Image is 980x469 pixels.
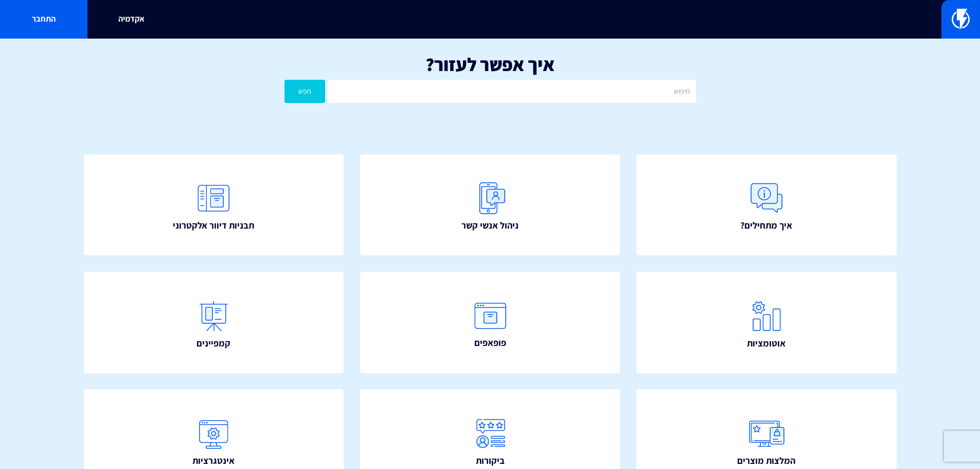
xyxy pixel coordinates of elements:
[197,337,230,350] span: קמפיינים
[284,80,326,103] button: חפש
[474,336,506,350] span: פופאפים
[15,54,965,75] h1: איך אפשר לעזור?
[84,154,344,256] a: תבניות דיוור אלקטרוני
[461,219,519,232] span: ניהול אנשי קשר
[360,272,620,373] a: פופאפים
[737,454,795,467] span: המלצות מוצרים
[84,272,344,373] a: קמפיינים
[192,454,235,467] span: אינטגרציות
[328,80,696,103] input: חיפוש
[259,8,722,31] input: חיפוש מהיר...
[740,219,792,232] span: איך מתחילים?
[360,154,620,256] a: ניהול אנשי קשר
[476,454,505,467] span: ביקורות
[747,337,786,350] span: אוטומציות
[173,219,254,232] span: תבניות דיוור אלקטרוני
[636,154,897,256] a: איך מתחילים?
[636,272,897,373] a: אוטומציות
